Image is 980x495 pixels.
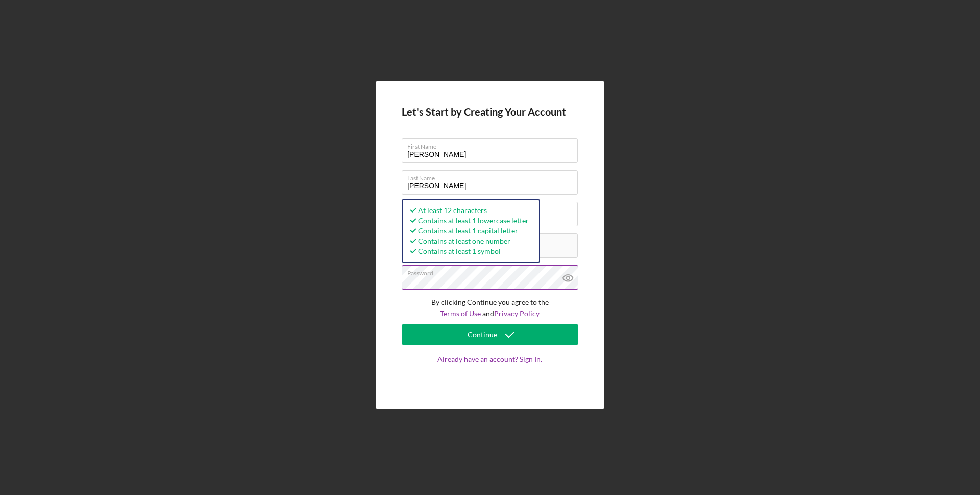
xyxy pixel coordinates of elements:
div: Contains at least 1 lowercase letter [408,216,529,226]
h4: Let's Start by Creating Your Account [402,106,578,118]
a: Privacy Policy [494,309,540,318]
label: Last Name [407,171,578,182]
p: By clicking Continue you agree to the and [402,297,578,320]
button: Continue [402,324,578,345]
label: First Name [407,139,578,150]
div: Contains at least 1 symbol [408,246,529,256]
div: Contains at least 1 capital letter [408,226,529,236]
label: Password [407,266,578,277]
div: Contains at least one number [408,236,529,246]
div: At least 12 characters [408,205,529,216]
a: Already have an account? Sign In. [402,355,578,384]
div: Continue [468,324,497,345]
a: Terms of Use [440,309,481,318]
